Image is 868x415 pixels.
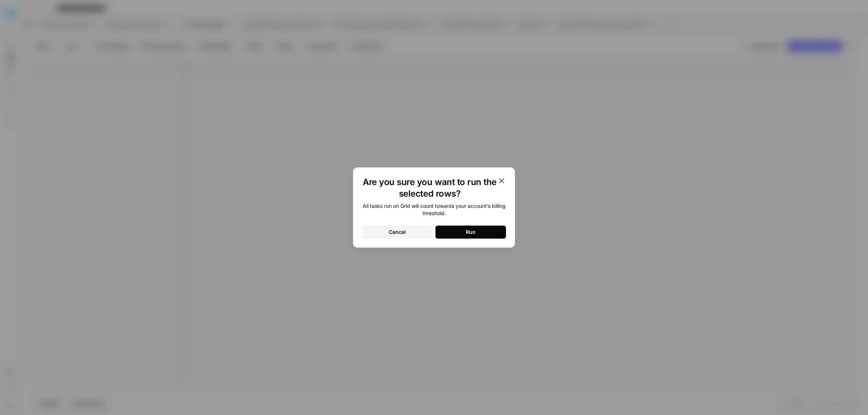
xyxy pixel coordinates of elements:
button: Run [435,226,506,239]
button: Cancel [362,226,433,239]
div: Run [466,228,476,236]
div: Cancel [389,228,406,236]
div: All tasks run on Grid will count towards your account’s billing threshold. [362,202,506,217]
h1: Are you sure you want to run the selected rows? [362,176,497,200]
